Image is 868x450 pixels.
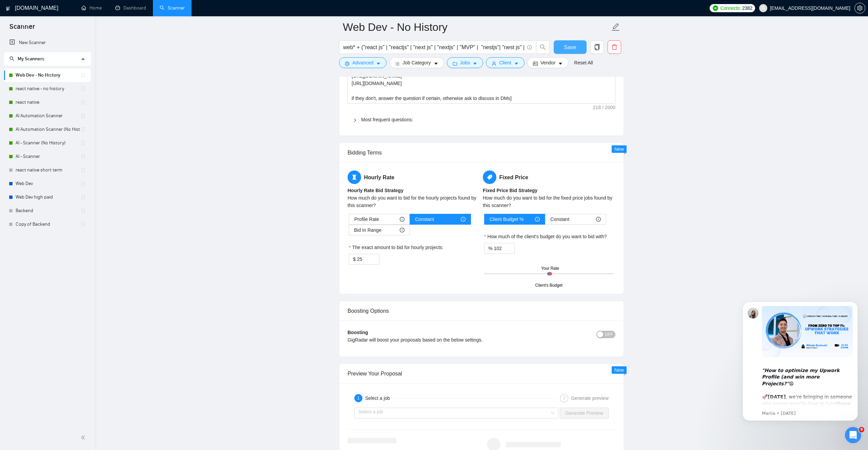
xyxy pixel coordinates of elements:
img: logo [6,3,11,14]
img: upwork-logo.png [713,5,718,11]
div: How much do you want to bid for the hourly projects found by this scanner? [348,194,480,209]
a: react native [16,96,80,109]
a: dashboardDashboard [115,5,146,11]
button: userClientcaret-down [486,57,525,68]
span: copy [591,44,604,50]
div: Bidding Terms [348,143,615,162]
span: My Scanners [9,56,44,62]
span: Scanner [4,22,40,36]
iframe: Intercom notifications message [732,291,868,432]
a: AI - Scanner (No History) [16,136,80,150]
span: holder [80,167,86,173]
span: Bid In Range [354,225,381,235]
b: Hourly Rate Bid Strategy [348,188,403,193]
b: Fixed Price Bid Strategy [483,188,537,193]
button: setting [854,3,865,14]
span: Constant [415,214,434,224]
span: user [492,61,496,66]
div: Boosting Options [348,301,615,321]
span: OFF [605,331,613,338]
li: Web Dev - No History [4,68,91,82]
span: info-circle [527,45,532,49]
span: holder [80,86,86,91]
a: searchScanner [160,5,185,11]
span: My Scanners [18,56,44,62]
button: copy [590,40,604,54]
div: Preview Your Proposal [348,364,615,383]
span: Client Budget % [490,214,524,224]
span: search [9,56,14,61]
li: Web Dev [4,177,91,190]
span: 1 [357,396,360,401]
textarea: Default answer template: [348,63,615,104]
a: AI Automation Scanner (No History) [16,123,80,136]
span: caret-down [473,61,477,66]
span: tag [483,170,496,184]
h5: Hourly Rate [348,170,480,184]
span: holder [80,113,86,119]
span: info-circle [461,217,466,222]
span: folder [453,61,457,66]
a: Web Dev - No History [16,68,80,82]
span: holder [80,208,86,213]
input: Scanner name... [343,19,610,36]
a: Reset All [574,59,593,66]
div: Client's Budget [535,282,563,289]
span: 9 [859,427,864,432]
span: holder [80,100,86,105]
span: delete [608,44,621,50]
span: idcard [533,61,538,66]
input: Search Freelance Jobs... [343,43,524,52]
span: Advanced [352,59,373,66]
span: search [536,44,549,50]
input: The exact amount to bid for hourly projects: [357,254,379,264]
div: Generate preview [571,394,609,402]
button: barsJob Categorycaret-down [389,57,444,68]
span: holder [80,222,86,227]
span: holder [80,181,86,186]
li: react native - no history [4,82,91,96]
button: Generate Preview [560,408,609,418]
span: info-circle [535,217,540,222]
span: setting [855,5,865,11]
span: holder [80,140,86,146]
li: Backend [4,204,91,218]
span: Connects: [720,4,741,12]
li: react native short term [4,163,91,177]
a: react native - no history [16,82,80,96]
button: folderJobscaret-down [447,57,484,68]
span: holder [80,195,86,200]
div: Select a job [365,394,394,402]
label: How much of the client's budget do you want to bid with? [484,233,607,240]
span: caret-down [376,61,381,66]
span: holder [80,154,86,159]
span: caret-down [558,61,563,66]
span: Job Category [402,59,431,66]
input: How much of the client's budget do you want to bid with? [494,243,514,253]
li: New Scanner [4,36,91,49]
span: right [353,118,357,122]
a: Web Dev high paid [16,190,80,204]
div: Your Rate [541,265,559,272]
li: AI - Scanner [4,150,91,163]
li: AI Automation Scanner [4,109,91,123]
span: 2 [563,396,566,401]
div: GigRadar will boost your proposals based on the below settings. [348,336,549,344]
li: Web Dev high paid [4,190,91,204]
span: Save [564,43,576,52]
a: Web Dev [16,177,80,190]
a: Copy of Backend [16,218,80,231]
span: hourglass [348,170,361,184]
a: homeHome [81,5,102,11]
span: Client [499,59,511,66]
li: AI - Scanner (No History) [4,136,91,150]
li: AI Automation Scanner (No History) [4,123,91,136]
label: The exact amount to bid for hourly projects: [349,244,443,251]
span: New [614,367,624,373]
